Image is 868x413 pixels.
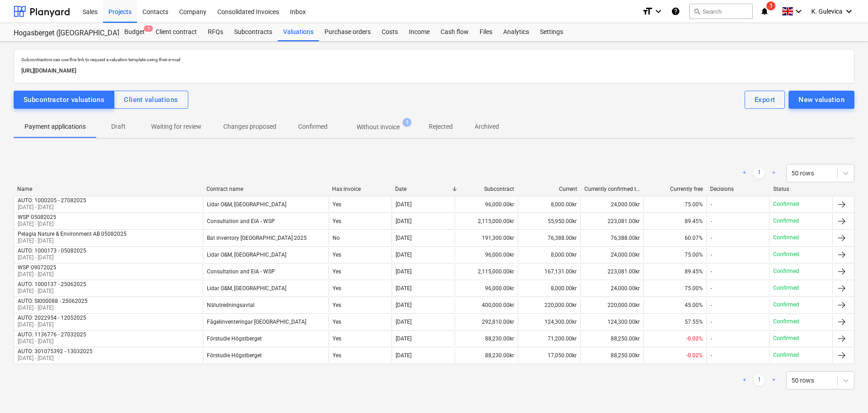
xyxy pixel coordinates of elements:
p: Changes proposed [223,122,276,131]
a: Next page [768,168,779,179]
div: 88,230.00kr [455,331,518,346]
div: [DATE] [396,319,412,325]
p: [DATE] - [DATE] [18,287,86,295]
div: - [711,218,712,224]
div: Förstudie Högstberget [207,352,262,359]
div: RFQs [202,23,229,41]
p: [DATE] - [DATE] [18,220,56,228]
div: 8,000.00kr [518,197,581,212]
span: 1 [144,25,153,32]
div: AUTO: 1000173 - 05082025 [18,248,86,254]
div: Client valuations [124,94,178,106]
span: 60.07% [685,235,703,241]
div: 2,115,000.00kr [455,264,518,279]
div: 96,000.00kr [455,281,518,296]
span: 75.00% [685,201,703,208]
div: [DATE] [396,268,412,275]
i: keyboard_arrow_down [653,6,664,17]
span: 1 [402,118,412,127]
div: Currently free [647,186,703,192]
div: 220,000.00kr [518,298,581,312]
div: Cash flow [435,23,474,41]
div: [DATE] [396,235,412,241]
i: Knowledge base [671,6,680,17]
button: New valuation [789,91,854,109]
div: WSP 09072025 [18,264,56,271]
div: 223,081.00kr [580,214,643,228]
div: Name [17,186,199,192]
span: search [693,8,701,15]
p: Rejected [429,122,453,131]
button: Search [689,4,753,19]
span: 89.45% [685,218,703,224]
div: 220,000.00kr [580,298,643,312]
div: 24,000.00kr [580,248,643,262]
div: AUTO: SI000088 - 25062025 [18,298,88,304]
div: 76,388.00kr [518,231,581,245]
div: WSP 05082025 [18,214,56,220]
div: [DATE] [396,218,412,224]
div: 88,250.00kr [580,348,643,363]
a: Page 1 is your current page [754,168,765,179]
div: Subcontract [458,186,514,192]
div: - [711,319,712,325]
div: 8,000.00kr [518,281,581,296]
a: Costs [376,23,403,41]
div: - [711,352,712,359]
p: [DATE] - [DATE] [18,321,86,329]
a: Budget1 [119,23,150,41]
div: 191,300.00kr [455,231,518,245]
div: Pelagia Nature & Environment AB 05082025 [18,231,127,237]
div: 96,000.00kr [455,197,518,212]
div: Valuations [278,23,319,41]
span: 89.45% [685,268,703,275]
div: AUTO: 1000137 - 25062025 [18,281,86,287]
div: 88,230.00kr [455,348,518,363]
span: 75.00% [685,285,703,292]
a: Purchase orders [319,23,376,41]
div: Income [403,23,435,41]
a: Page 1 is your current page [754,375,765,386]
span: -0.02% [686,352,703,359]
a: Client contract [150,23,202,41]
p: Confirmed [773,217,799,225]
div: Files [474,23,498,41]
a: Next page [768,375,779,386]
div: 24,000.00kr [580,281,643,296]
p: Confirmed [773,234,799,242]
div: - [711,268,712,275]
div: - [711,252,712,258]
div: 124,300.00kr [580,315,643,329]
i: format_size [642,6,653,17]
div: AUTO: 1136776 - 27032025 [18,331,86,338]
span: 57.55% [685,319,703,325]
div: Yes [329,331,392,346]
div: AUTO: 1000205 - 27082025 [18,197,86,204]
div: [DATE] [396,302,412,308]
div: 17,050.00kr [518,348,581,363]
div: Förstudie Högstberget [207,335,262,342]
button: Subcontractor valuations [14,91,114,109]
span: 45.00% [685,302,703,308]
div: Decisions [710,186,766,192]
span: 75.00% [685,252,703,258]
button: Export [745,91,785,109]
button: Client valuations [114,91,188,109]
p: Confirmed [773,335,799,342]
p: [DATE] - [DATE] [18,271,56,278]
div: - [711,285,712,292]
div: Yes [329,281,392,296]
p: Confirmed [773,267,799,275]
div: - [711,201,712,208]
p: Confirmed [773,251,799,258]
p: Confirmed [773,284,799,292]
a: Settings [535,23,569,41]
div: 55,950.00kr [518,214,581,228]
div: Consultation and EIA - WSP [207,218,275,224]
span: 1 [766,1,775,10]
a: Subcontracts [229,23,278,41]
div: 292,810.00kr [455,315,518,329]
